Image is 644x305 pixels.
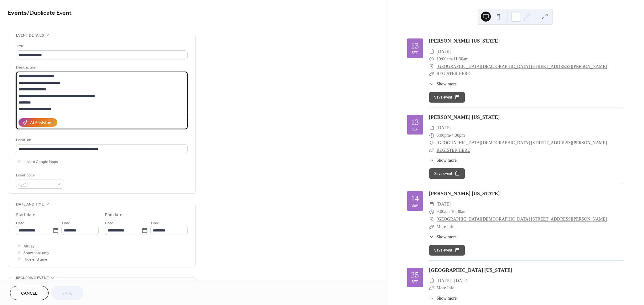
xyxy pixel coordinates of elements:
span: Show more [437,295,457,302]
a: REGISTER HERE [437,148,470,153]
span: Date [16,220,24,226]
span: - [452,55,454,63]
span: Event details [16,32,44,39]
div: Sep [412,51,418,55]
span: 10:30am [451,208,466,216]
button: ​Show more [429,81,457,87]
span: 9:00am [437,208,450,216]
button: Cancel [10,286,49,300]
a: Events [8,7,27,19]
span: Show date only [23,250,49,256]
span: [DATE] [437,201,451,208]
div: 13 [411,42,419,50]
div: Location [16,137,186,143]
span: Show more [437,81,457,87]
div: ​ [429,277,434,285]
div: Sep [412,280,418,284]
div: Sep [412,127,418,131]
div: ​ [429,201,434,208]
a: More Info [437,286,454,290]
span: Date [105,220,113,226]
span: Show more [437,157,457,164]
div: End date [105,212,122,218]
div: ​ [429,284,434,292]
span: Recurring event [16,275,49,281]
div: ​ [429,147,434,154]
div: 14 [411,195,419,202]
a: REGISTER HERE [437,71,470,76]
span: [DATE] - [DATE] [437,277,469,285]
span: Time [61,220,70,226]
span: - [450,132,451,139]
span: All day [23,243,34,250]
button: Save event [429,168,465,179]
span: - [450,208,451,216]
button: AI Assistant [18,118,57,127]
button: ​Show more [429,157,457,164]
div: ​ [429,295,434,302]
a: [PERSON_NAME] [US_STATE] [429,114,500,120]
div: ​ [429,139,434,147]
div: ​ [429,234,434,240]
span: 3:00pm [437,132,450,139]
div: Title [16,43,186,49]
button: Save event [429,92,465,103]
div: Sep [412,204,418,208]
div: ​ [429,208,434,216]
a: [GEOGRAPHIC_DATA] [US_STATE] [429,267,512,273]
div: ​ [429,157,434,164]
button: ​Show more [429,295,457,302]
div: ​ [429,48,434,55]
div: ​ [429,124,434,132]
span: 4:30pm [451,132,465,139]
div: Event color [16,172,63,179]
a: [PERSON_NAME] [US_STATE] [429,191,500,196]
div: ​ [429,216,434,223]
a: [GEOGRAPHIC_DATA][DEMOGRAPHIC_DATA] [STREET_ADDRESS][PERSON_NAME] [437,63,607,70]
div: ​ [429,55,434,63]
div: Description [16,64,186,71]
span: 10:00am [437,55,452,63]
div: 13 [411,118,419,126]
span: [DATE] [437,48,451,55]
a: [GEOGRAPHIC_DATA][DEMOGRAPHIC_DATA] [STREET_ADDRESS][PERSON_NAME] [437,216,607,223]
span: 11:30am [453,55,468,63]
span: Link to Google Maps [23,159,58,165]
div: ​ [429,63,434,70]
span: / Duplicate Event [27,7,72,19]
a: More Info [437,224,454,229]
div: AI Assistant [30,120,53,126]
a: [GEOGRAPHIC_DATA][DEMOGRAPHIC_DATA] [STREET_ADDRESS][PERSON_NAME] [437,139,607,147]
span: Show more [437,234,457,240]
span: Hide end time [23,256,47,263]
div: ​ [429,223,434,231]
button: Save event [429,245,465,256]
a: [PERSON_NAME] [US_STATE] [429,38,500,43]
span: [DATE] [437,124,451,132]
div: 25 [411,271,419,279]
span: Time [150,220,159,226]
button: ​Show more [429,234,457,240]
div: ​ [429,70,434,78]
div: ​ [429,81,434,87]
span: Cancel [21,290,38,297]
span: Date and time [16,201,44,208]
div: Start date [16,212,35,218]
div: ​ [429,132,434,139]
